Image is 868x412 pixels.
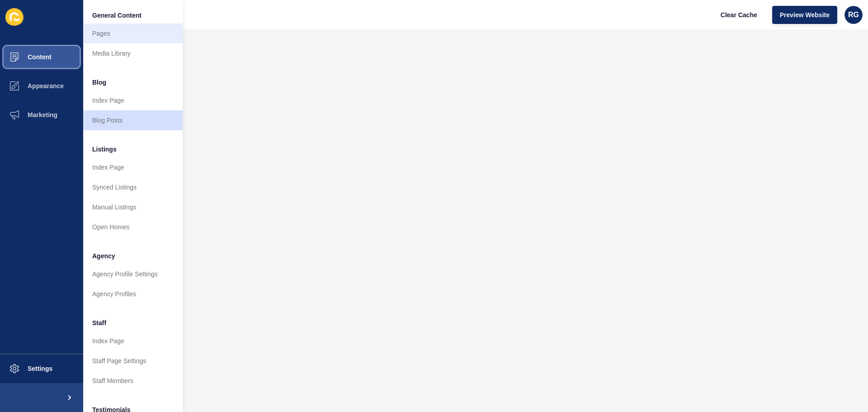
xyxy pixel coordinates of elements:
a: Synced Listings [83,177,183,197]
span: RG [848,10,859,19]
button: Preview Website [772,6,837,24]
a: Index Page [83,90,183,110]
a: Index Page [83,331,183,351]
a: Index Page [83,157,183,177]
span: General Content [92,11,142,20]
a: Agency Profile Settings [83,264,183,284]
a: Media Library [83,43,183,63]
a: Agency Profiles [83,284,183,304]
span: Preview Website [780,10,830,19]
span: Blog [92,78,106,87]
span: Agency [92,251,115,260]
a: Blog Posts [83,110,183,130]
a: Manual Listings [83,197,183,217]
button: Clear Cache [713,6,765,24]
a: Staff Members [83,371,183,391]
a: Open Homes [83,217,183,237]
span: Listings [92,145,117,154]
a: Staff Page Settings [83,351,183,371]
a: Pages [83,24,183,43]
span: Clear Cache [721,10,757,19]
span: Staff [92,318,106,327]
